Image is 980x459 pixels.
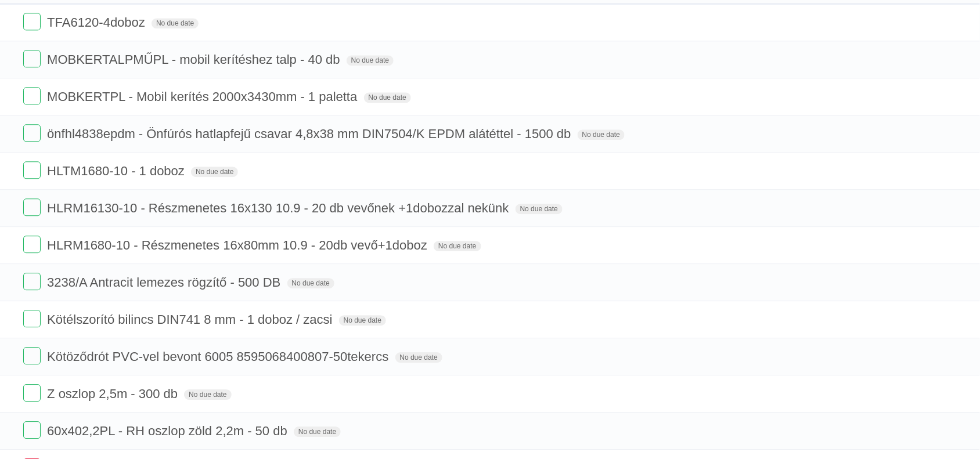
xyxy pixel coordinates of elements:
[23,87,41,104] label: Done
[23,161,41,179] label: Done
[23,236,41,253] label: Done
[23,310,41,327] label: Done
[47,424,290,438] span: 60x402,2PL - RH oszlop zöld 2,2m - 50 db
[578,129,625,140] span: No due date
[23,384,41,402] label: Done
[395,352,442,363] span: No due date
[23,124,41,142] label: Done
[47,164,188,178] span: HLTM1680-10 - 1 doboz
[47,238,430,252] span: HLRM1680-10 - Részmenetes 16x80mm 10.9 - 20db vevő+1doboz
[47,52,343,67] span: MOBKERTALPMŰPL - mobil kerítéshez talp - 40 db
[364,92,411,103] span: No due date
[47,15,148,30] span: TFA6120-4doboz
[47,386,181,401] span: Z oszlop 2,5m - 300 db
[23,198,41,216] label: Done
[191,167,238,177] span: No due date
[23,273,41,290] label: Done
[47,312,336,327] span: Kötélszorító bilincs DIN741 8 mm - 1 doboz / zacsi
[47,201,512,215] span: HLRM16130-10 - Részmenetes 16x130 10.9 - 20 db vevőnek +1dobozzal nekünk
[47,349,391,364] span: Kötöződrót PVC-vel bevont 6005 8595068400807-50tekercs
[287,278,334,288] span: No due date
[294,427,341,437] span: No due date
[47,127,574,141] span: önfhl4838epdm - Önfúrós hatlapfejű csavar 4,8x38 mm DIN7504/K EPDM alátéttel - 1500 db
[152,18,199,28] span: No due date
[23,13,41,30] label: Done
[47,275,283,290] span: 3238/A Antracit lemezes rögzítő - 500 DB
[516,204,563,214] span: No due date
[347,55,394,66] span: No due date
[339,315,386,326] span: No due date
[23,421,41,439] label: Done
[434,241,481,251] span: No due date
[23,347,41,364] label: Done
[23,50,41,67] label: Done
[47,89,360,104] span: MOBKERTPL - Mobil kerítés 2000x3430mm - 1 paletta
[184,389,231,400] span: No due date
